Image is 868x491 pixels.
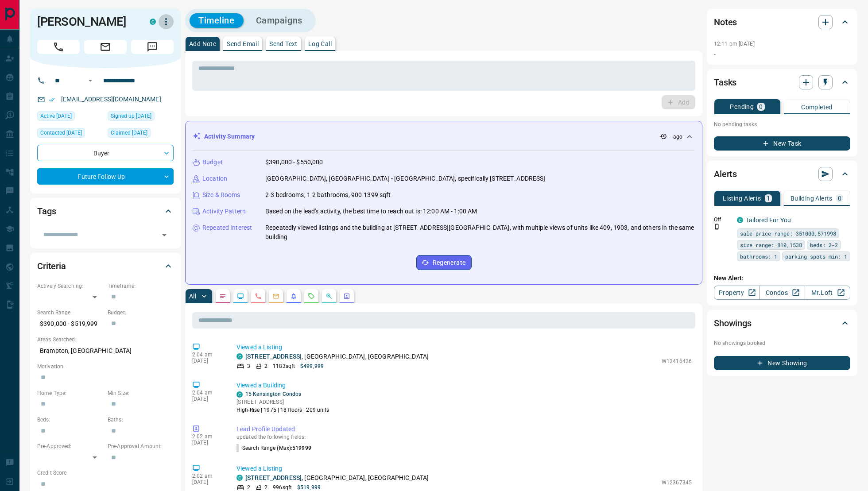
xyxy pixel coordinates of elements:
div: Activity Summary-- ago [193,128,695,145]
p: Pre-Approved: [37,442,103,450]
span: size range: 810,1538 [740,240,802,249]
svg: Opportunities [325,293,333,300]
button: New Showing [714,356,850,370]
p: 2-3 bedrooms, 1-2 bathrooms, 900-1399 sqft [265,190,391,200]
button: Campaigns [247,13,311,28]
h2: Notes [714,15,737,29]
p: Credit Score: [37,469,174,477]
p: Activity Pattern [202,207,246,216]
p: Send Email [227,41,259,47]
svg: Listing Alerts [290,293,297,300]
p: Budget: [108,309,174,317]
h2: Tasks [714,75,736,89]
p: Pre-Approval Amount: [108,442,174,450]
p: Activity Summary [204,132,255,141]
h2: Tags [37,204,56,218]
span: Email [84,40,127,54]
p: [DATE] [192,396,223,402]
p: [STREET_ADDRESS] [236,398,329,406]
svg: Push Notification Only [714,224,720,230]
p: Listing Alerts [723,195,761,201]
p: W12367345 [662,479,692,487]
h2: Showings [714,316,752,330]
span: 519999 [292,445,311,451]
a: [STREET_ADDRESS] [245,474,302,481]
p: Log Call [308,41,332,47]
p: 1 [767,195,770,201]
a: Mr.Loft [805,286,850,300]
div: Mon Jul 24 2023 [108,111,174,124]
div: condos.ca [150,19,156,25]
p: Timeframe: [108,282,174,290]
div: condos.ca [737,217,743,223]
p: Min Size: [108,389,174,397]
svg: Requests [308,293,315,300]
span: Active [DATE] [40,112,72,120]
div: condos.ca [236,353,243,360]
p: - [714,50,850,59]
p: Search Range (Max) : [236,444,311,452]
svg: Calls [255,293,262,300]
div: Sun Sep 28 2025 [37,111,103,124]
p: All [189,293,196,299]
p: Viewed a Listing [236,464,692,473]
p: 2 [264,362,267,370]
svg: Lead Browsing Activity [237,293,244,300]
p: 2:04 am [192,390,223,396]
div: condos.ca [236,391,243,398]
p: [GEOGRAPHIC_DATA], [GEOGRAPHIC_DATA] - [GEOGRAPHIC_DATA], specifically [STREET_ADDRESS] [265,174,545,183]
p: Brampton, [GEOGRAPHIC_DATA] [37,344,174,358]
svg: Agent Actions [343,293,350,300]
span: Contacted [DATE] [40,128,82,137]
p: New Alert: [714,274,850,283]
p: 12:11 pm [DATE] [714,41,755,47]
h2: Alerts [714,167,737,181]
p: Pending [730,104,754,110]
p: Repeatedly viewed listings and the building at [STREET_ADDRESS][GEOGRAPHIC_DATA], with multiple v... [265,223,695,242]
p: 2:02 am [192,433,223,440]
p: [DATE] [192,479,223,485]
p: Add Note [189,41,216,47]
h1: [PERSON_NAME] [37,15,136,29]
a: Tailored For You [746,217,791,224]
p: Lead Profile Updated [236,425,692,434]
a: [STREET_ADDRESS] [245,353,302,360]
p: High-Rise | 1975 | 18 floors | 209 units [236,406,329,414]
span: Call [37,40,80,54]
p: Viewed a Listing [236,343,692,352]
p: Viewed a Building [236,381,692,390]
button: Open [85,75,96,86]
div: condos.ca [236,475,243,481]
p: -- ago [669,133,682,141]
p: Send Text [269,41,298,47]
p: $390,000 - $519,999 [37,317,103,331]
a: Property [714,286,759,300]
svg: Emails [272,293,279,300]
p: W12416426 [662,357,692,365]
span: Message [131,40,174,54]
div: Thu Jul 24 2025 [37,128,103,140]
div: Criteria [37,255,174,277]
p: $499,999 [300,362,324,370]
h2: Criteria [37,259,66,273]
span: Claimed [DATE] [111,128,147,137]
p: Areas Searched: [37,336,174,344]
p: Motivation: [37,363,174,371]
div: Notes [714,12,850,33]
div: Thu Jul 24 2025 [108,128,174,140]
p: Off [714,216,732,224]
div: Buyer [37,145,174,161]
div: Tags [37,201,174,222]
p: Repeated Interest [202,223,252,232]
p: [DATE] [192,358,223,364]
p: No pending tasks [714,118,850,131]
p: , [GEOGRAPHIC_DATA], [GEOGRAPHIC_DATA] [245,473,429,483]
p: Home Type: [37,389,103,397]
p: Actively Searching: [37,282,103,290]
span: beds: 2-2 [810,240,838,249]
p: [DATE] [192,440,223,446]
button: Timeline [190,13,244,28]
a: [EMAIL_ADDRESS][DOMAIN_NAME] [61,96,161,103]
p: Budget [202,158,223,167]
a: 15 Kensington Condos [245,391,301,397]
